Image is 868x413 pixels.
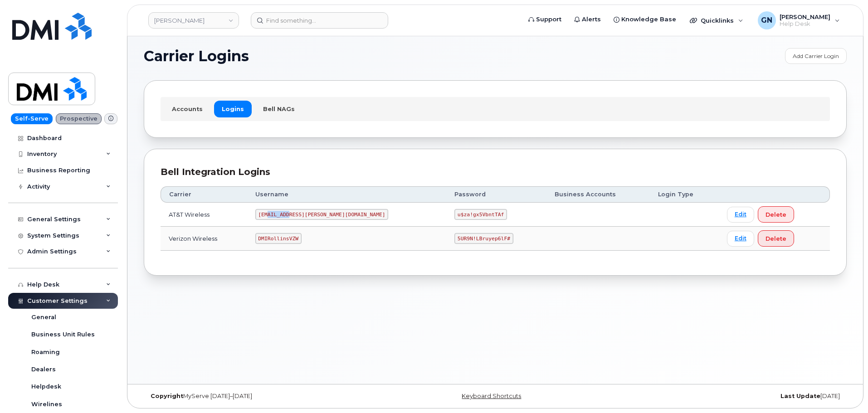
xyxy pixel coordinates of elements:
th: Business Accounts [546,186,650,203]
span: Carrier Logins [144,49,249,63]
span: Delete [766,210,786,219]
th: Username [247,186,447,203]
code: 5UR9N!LBruyep6lF# [454,233,513,244]
span: Delete [766,234,786,243]
th: Password [446,186,546,203]
a: Bell NAGs [255,101,302,117]
td: AT&T Wireless [161,203,247,227]
div: Bell Integration Logins [161,165,830,179]
div: [DATE] [612,393,847,400]
strong: Copyright [151,393,183,399]
a: Edit [727,207,754,223]
th: Carrier [161,186,247,203]
button: Delete [758,230,794,247]
th: Login Type [650,186,719,203]
a: Edit [727,231,754,247]
div: MyServe [DATE]–[DATE] [144,393,378,400]
td: Verizon Wireless [161,227,247,251]
code: u$za!gx5VbntTAf [454,209,507,220]
a: Accounts [164,101,210,117]
a: Logins [214,101,252,117]
code: DMIRollinsVZW [255,233,302,244]
a: Keyboard Shortcuts [462,393,521,399]
code: [EMAIL_ADDRESS][PERSON_NAME][DOMAIN_NAME] [255,209,389,220]
strong: Last Update [780,393,820,399]
button: Delete [758,206,794,223]
a: Add Carrier Login [785,48,847,64]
